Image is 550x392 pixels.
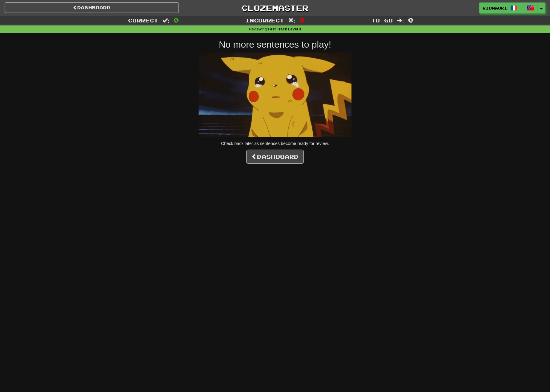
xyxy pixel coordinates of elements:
[163,18,169,23] span: :
[128,17,158,23] span: Correct
[483,5,507,11] span: rionaoki
[397,18,404,23] span: :
[174,16,179,24] span: 0
[100,140,451,147] p: Check back later as sentences become ready for review.
[288,18,295,23] span: :
[408,16,413,24] span: 0
[5,2,179,13] a: Dashboard
[100,39,451,49] h2: No more sentences to play!
[479,2,538,14] a: rionaoki /
[371,17,393,23] span: To go
[199,53,351,137] img: sad-pikachu.gif
[188,2,362,13] a: Clozemaster
[246,150,304,164] a: Dashboard
[268,27,301,31] strong: Fast Track Level 3
[245,17,284,23] span: Incorrect
[521,5,524,9] span: /
[299,16,305,24] span: 0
